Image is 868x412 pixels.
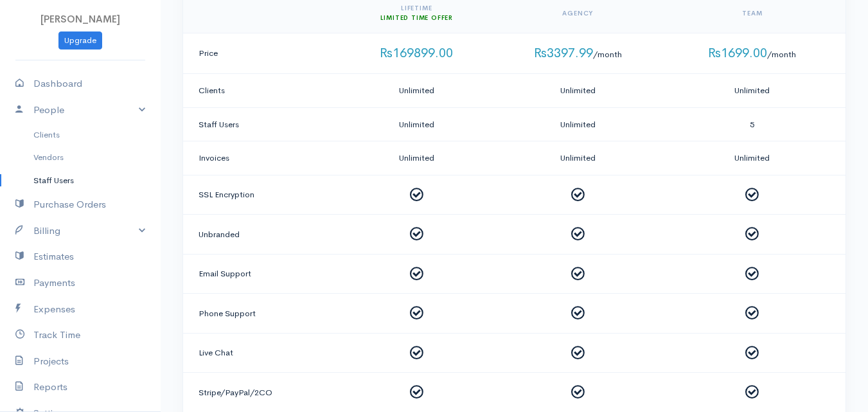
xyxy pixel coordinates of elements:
span: Unlimited [560,152,596,163]
td: Unbranded [183,215,342,255]
td: Phone Support [183,294,342,334]
span: Unlimited [399,119,434,130]
td: SSL Encryption [183,175,342,215]
td: Live Chat [183,333,342,373]
span: Unlimited [734,85,770,96]
td: Invoices [183,141,342,175]
span: Rs169899.00 [380,45,453,61]
td: /month [492,33,664,74]
td: Email Support [183,254,342,294]
span: [PERSON_NAME] [40,13,120,25]
span: Unlimited [560,119,596,130]
span: Unlimited [399,85,434,96]
span: Rs1699.00 [708,45,767,61]
span: Unlimited [734,152,770,163]
td: Staff Users [183,107,342,141]
span: Unlimited [560,85,596,96]
span: 5 [750,119,754,130]
span: Rs3397.99 [534,45,593,61]
a: Upgrade [58,31,102,50]
td: Price [183,33,342,74]
td: /month [664,33,846,74]
td: Clients [183,74,342,108]
span: Unlimited [399,152,434,163]
span: Limited Time Offer [380,13,453,22]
